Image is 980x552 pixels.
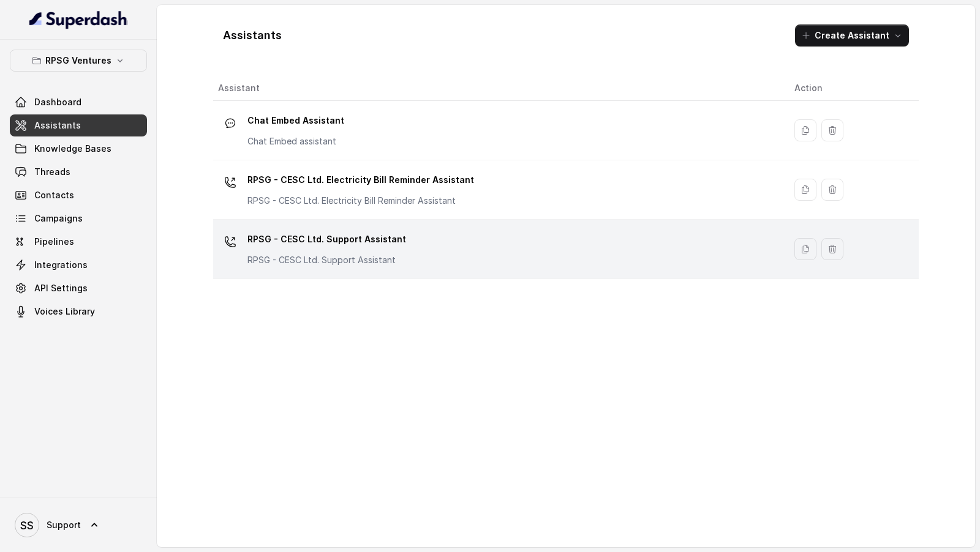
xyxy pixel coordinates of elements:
[10,254,147,276] a: Integrations
[10,277,147,299] a: API Settings
[34,189,74,201] span: Contacts
[10,508,147,542] a: Support
[10,114,147,136] a: Assistants
[34,236,74,248] span: Pipelines
[34,305,95,318] span: Voices Library
[247,195,474,207] p: RPSG - CESC Ltd. Electricity Bill Reminder Assistant
[223,26,282,45] h1: Assistants
[795,24,909,47] button: Create Assistant
[10,207,147,229] a: Campaigns
[34,282,88,294] span: API Settings
[34,212,83,225] span: Campaigns
[247,111,344,130] p: Chat Embed Assistant
[213,76,785,101] th: Assistant
[20,519,34,532] text: SS
[10,161,147,183] a: Threads
[10,138,147,160] a: Knowledge Bases
[34,143,111,155] span: Knowledge Bases
[47,519,81,531] span: Support
[45,53,111,68] p: RPSG Ventures
[10,300,147,323] a: Voices Library
[247,229,406,249] p: RPSG - CESC Ltd. Support Assistant
[785,76,919,101] th: Action
[247,135,344,147] p: Chat Embed assistant
[10,50,147,72] button: RPSG Ventures
[29,10,128,29] img: light.svg
[10,231,147,253] a: Pipelines
[34,259,88,271] span: Integrations
[34,119,81,132] span: Assistants
[247,254,406,266] p: RPSG - CESC Ltd. Support Assistant
[34,96,81,108] span: Dashboard
[10,184,147,206] a: Contacts
[34,166,70,178] span: Threads
[247,170,474,190] p: RPSG - CESC Ltd. Electricity Bill Reminder Assistant
[10,91,147,113] a: Dashboard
